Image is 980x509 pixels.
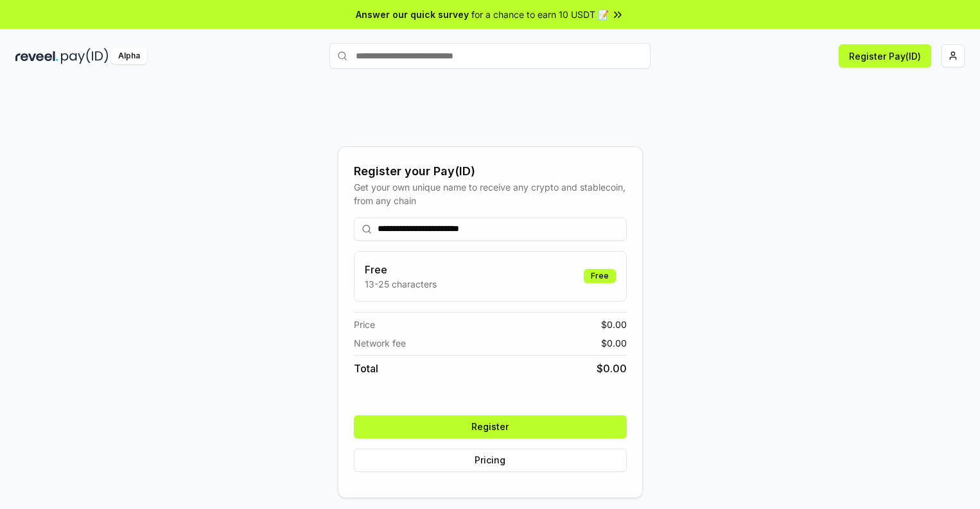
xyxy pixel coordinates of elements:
[601,318,627,331] span: $ 0.00
[365,262,437,277] h3: Free
[354,449,627,472] button: Pricing
[356,8,469,21] span: Answer our quick survey
[354,336,406,350] span: Network fee
[354,318,375,331] span: Price
[111,48,147,64] div: Alpha
[601,336,627,350] span: $ 0.00
[354,180,627,207] div: Get your own unique name to receive any crypto and stablecoin, from any chain
[354,162,627,180] div: Register your Pay(ID)
[471,8,609,21] span: for a chance to earn 10 USDT 📝
[839,44,931,67] button: Register Pay(ID)
[15,48,58,64] img: reveel_dark
[354,361,378,376] span: Total
[354,415,627,438] button: Register
[584,269,616,283] div: Free
[365,277,437,291] p: 13-25 characters
[597,361,627,376] span: $ 0.00
[61,48,109,64] img: pay_id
